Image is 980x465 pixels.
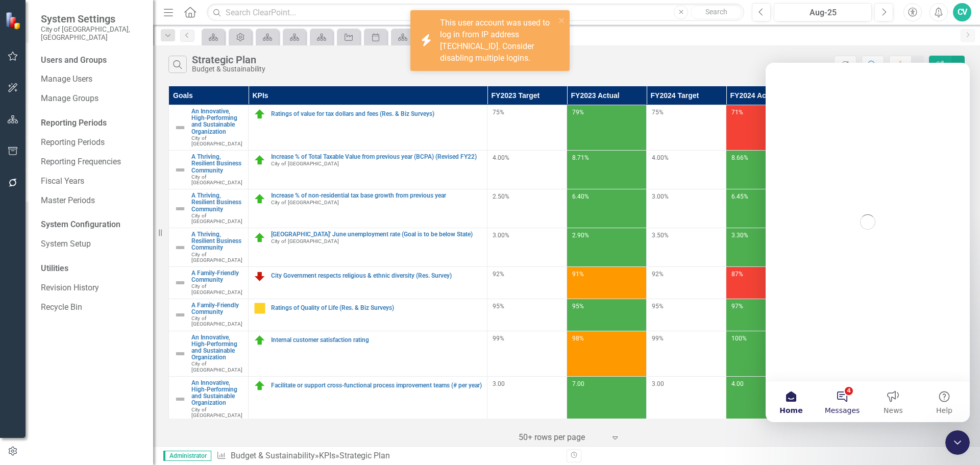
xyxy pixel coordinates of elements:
div: Strategic Plan [339,451,390,460]
td: Double-Click to Edit Right Click for Context Menu [169,189,249,228]
span: City of [GEOGRAPHIC_DATA] [191,213,242,224]
a: Budget & Sustainability [231,451,315,460]
td: Double-Click to Edit Right Click for Context Menu [249,105,487,151]
span: City of [GEOGRAPHIC_DATA] [271,200,339,205]
span: 8.66% [731,154,748,161]
img: ClearPoint Strategy [5,12,23,30]
td: Double-Click to Edit Right Click for Context Menu [249,376,487,422]
td: Double-Click to Edit Right Click for Context Menu [169,331,249,376]
td: Double-Click to Edit Right Click for Context Menu [169,299,249,331]
td: Double-Click to Edit Right Click for Context Menu [169,151,249,189]
a: Reporting Frequencies [41,156,143,168]
span: Administrator [163,451,211,461]
a: Increase % of non-residential tax base growth from previous year [271,192,482,199]
a: Fiscal Years [41,176,143,187]
span: 3.50% [652,232,669,239]
div: Users and Groups [41,55,143,66]
span: 8.71% [572,154,589,161]
a: Master Periods [41,195,143,207]
img: Not Defined [174,348,186,360]
span: City of [GEOGRAPHIC_DATA] [191,135,242,146]
span: 95% [493,303,504,310]
img: On Target [254,108,266,120]
td: Double-Click to Edit Right Click for Context Menu [169,267,249,299]
span: 75% [493,109,504,116]
a: Manage Groups [41,93,143,105]
span: Search [705,8,727,16]
a: A Thriving, Resilient Business Community [191,154,243,174]
span: City of [GEOGRAPHIC_DATA] [191,174,242,185]
span: City of [GEOGRAPHIC_DATA] [191,283,242,295]
td: Double-Click to Edit Right Click for Context Menu [169,228,249,267]
small: City of [GEOGRAPHIC_DATA], [GEOGRAPHIC_DATA] [41,25,143,42]
a: An Innovative, High-Performing and Sustainable Organization [191,108,243,135]
span: 6.45% [731,193,748,200]
a: Recycle Bin [41,302,143,313]
a: Facilitate or support cross-functional process improvement teams (# per year) [271,382,482,389]
a: System Setup [41,238,143,250]
span: 91% [572,271,584,278]
a: A Thriving, Resilient Business Community [191,231,243,252]
button: Search [691,5,742,19]
img: On Target [254,232,266,244]
span: 99% [652,335,664,342]
a: An Innovative, High-Performing and Sustainable Organization [191,334,243,361]
span: 71% [731,109,743,116]
div: Reporting Periods [41,117,143,129]
a: A Family-Friendly Community [191,302,243,315]
span: City of [GEOGRAPHIC_DATA] [191,407,242,418]
button: close [558,14,566,26]
div: Budget & Sustainability [192,65,265,73]
span: 3.00% [493,232,509,239]
img: On Target [254,154,266,166]
img: Not Defined [174,121,186,134]
span: 3.00% [652,193,669,200]
span: City of [GEOGRAPHIC_DATA] [191,361,242,372]
span: 4.00% [652,154,669,161]
span: 92% [493,271,504,278]
span: 92% [652,271,664,278]
iframe: Intercom live chat [766,63,970,422]
span: 3.00 [652,380,664,387]
a: Revision History [41,282,143,294]
input: Search ClearPoint... [207,4,744,21]
span: 100% [731,335,747,342]
span: 95% [652,303,664,310]
a: Ratings of Quality of Life (Res. & Biz Surveys) [271,305,482,311]
span: 7.00 [572,380,584,387]
td: Double-Click to Edit Right Click for Context Menu [169,376,249,422]
img: On Target [254,380,266,392]
span: 2.90% [572,232,589,239]
img: Not Defined [174,164,186,176]
img: On Target [254,334,266,347]
a: Internal customer satisfaction rating [271,337,482,344]
span: 4.00 [731,380,744,387]
span: 98% [572,335,584,342]
img: On Target [254,193,266,205]
a: A Family-Friendly Community [191,270,243,283]
a: City Government respects religious & ethnic diversity (Res. Survey) [271,273,482,279]
div: This user account was used to log in from IP address [TECHNICAL_ID]. Consider disabling multiple ... [440,17,555,64]
img: Not Defined [174,203,186,215]
span: 2.50% [493,193,509,200]
div: Strategic Plan [192,54,265,65]
a: An Innovative, High-Performing and Sustainable Organization [191,380,243,407]
button: CV [953,3,971,21]
span: 4.00% [493,154,509,161]
td: Double-Click to Edit Right Click for Context Menu [249,299,487,331]
iframe: Intercom live chat [945,430,970,455]
img: Not Defined [174,393,186,405]
a: [GEOGRAPHIC_DATA]' June unemployment rate (Goal is to be below State) [271,231,482,238]
span: 95% [572,303,584,310]
span: City of [GEOGRAPHIC_DATA] [271,161,339,166]
img: Not Defined [174,277,186,289]
div: System Configuration [41,219,143,231]
a: Ratings of value for tax dollars and fees (Res. & Biz Surveys) [271,111,482,117]
button: Aug-25 [774,3,872,21]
